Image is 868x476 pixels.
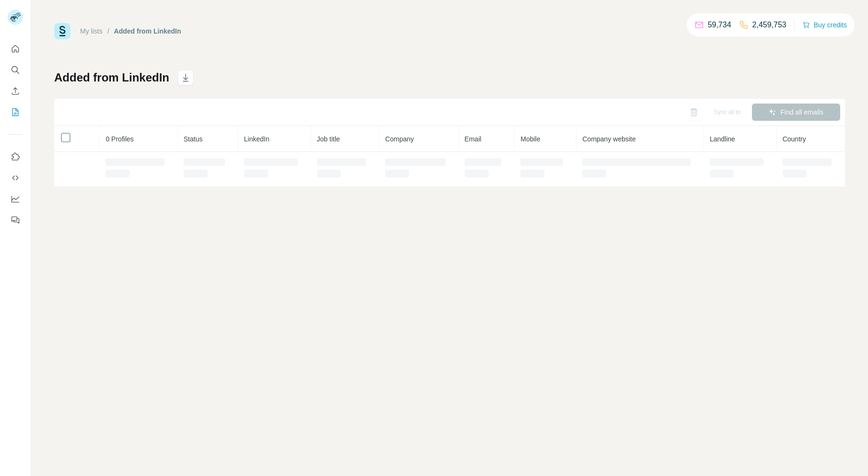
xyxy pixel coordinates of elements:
[8,190,23,208] button: Dashboard
[8,82,23,100] button: Enrich CSV
[184,135,203,143] span: Status
[783,135,806,143] span: Country
[54,70,169,85] h1: Added from LinkedIn
[80,27,103,35] a: My lists
[8,211,23,229] button: Feedback
[710,135,735,143] span: Landline
[582,135,635,143] span: Company website
[8,169,23,186] button: Use Surfe API
[317,135,340,143] span: Job title
[8,61,23,79] button: Search
[106,135,133,143] span: 0 Profiles
[385,135,414,143] span: Company
[54,23,70,39] img: Surfe Logo
[802,18,847,32] button: Buy credits
[114,26,181,36] div: Added from LinkedIn
[107,26,109,36] li: /
[8,148,23,165] button: Use Surfe on LinkedIn
[465,135,481,143] span: Email
[708,19,731,31] p: 59,734
[8,104,23,121] button: My lists
[520,135,540,143] span: Mobile
[8,40,23,58] button: Quick start
[752,19,786,31] p: 2,459,753
[244,135,270,143] span: LinkedIn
